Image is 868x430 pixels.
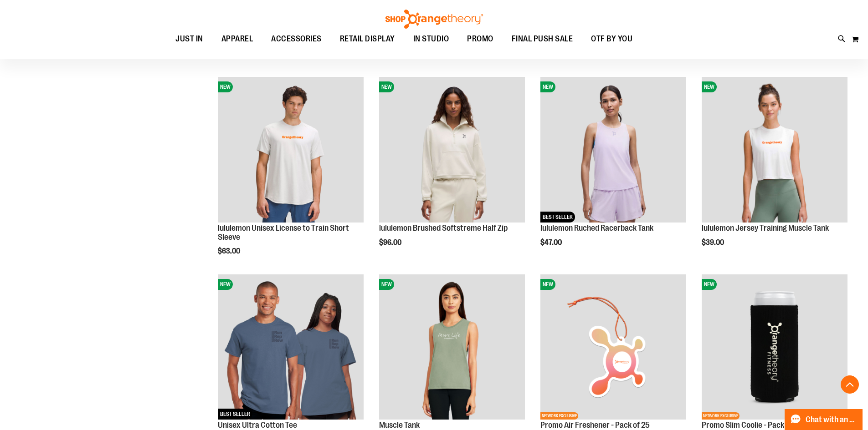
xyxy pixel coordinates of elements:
span: NEW [379,279,394,290]
div: product [213,72,368,278]
img: Promo Air Freshener - Pack of 25 [540,274,686,420]
span: PROMO [467,29,493,49]
span: NETWORK EXCLUSIVE [702,412,740,420]
span: BEST SELLER [540,212,575,223]
span: RETAIL DISPLAY [340,29,395,49]
button: Back To Top [841,375,859,394]
span: FINAL PUSH SALE [512,29,573,49]
img: Shop Orangetheory [384,10,484,29]
div: product [375,72,529,270]
a: Promo Air Freshener - Pack of 25NEWNETWORK EXCLUSIVE [540,274,686,421]
a: lululemon Ruched Racerback Tank [540,223,653,233]
div: product [536,72,691,270]
img: Unisex Ultra Cotton Tee [218,274,364,420]
a: lululemon Brushed Softstreme Half ZipNEW [379,77,525,224]
span: IN STUDIO [413,29,449,49]
span: $39.00 [702,238,725,247]
span: APPAREL [221,29,253,49]
img: Muscle Tank [379,274,525,420]
a: lululemon Jersey Training Muscle Tank [702,223,829,233]
span: Chat with an Expert [806,415,857,424]
span: NEW [702,279,717,290]
a: lululemon Jersey Training Muscle TankNEW [702,77,847,224]
span: NEW [702,81,717,92]
span: BEST SELLER [218,409,252,420]
span: NEW [540,81,555,92]
span: ACCESSORIES [271,29,322,49]
a: Promo Slim Coolie - Pack of 25 [702,420,802,430]
div: product [697,72,852,270]
a: lululemon Unisex License to Train Short SleeveNEW [218,77,364,224]
a: lululemon Brushed Softstreme Half Zip [379,223,508,233]
img: lululemon Ruched Racerback Tank [540,77,686,223]
span: $47.00 [540,238,563,247]
span: JUST IN [175,29,203,49]
a: lululemon Unisex License to Train Short Sleeve [218,223,349,242]
a: Muscle Tank [379,420,420,430]
span: NETWORK EXCLUSIVE [540,412,578,420]
a: Unisex Ultra Cotton Tee [218,420,297,430]
a: Muscle TankNEW [379,274,525,421]
button: Chat with an Expert [785,409,863,430]
span: $96.00 [379,238,403,247]
img: Promo Slim Coolie - Pack of 25 [702,274,847,420]
span: NEW [218,279,233,290]
span: NEW [218,81,233,92]
a: Unisex Ultra Cotton TeeNEWBEST SELLER [218,274,364,421]
a: Promo Air Freshener - Pack of 25 [540,420,650,430]
a: Promo Slim Coolie - Pack of 25NEWNETWORK EXCLUSIVE [702,274,847,421]
span: NEW [379,81,394,92]
span: $63.00 [218,247,241,255]
img: lululemon Brushed Softstreme Half Zip [379,77,525,223]
span: NEW [540,279,555,290]
img: lululemon Jersey Training Muscle Tank [702,77,847,223]
a: lululemon Ruched Racerback TankNEWBEST SELLER [540,77,686,224]
span: OTF BY YOU [591,29,632,49]
img: lululemon Unisex License to Train Short Sleeve [218,77,364,223]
